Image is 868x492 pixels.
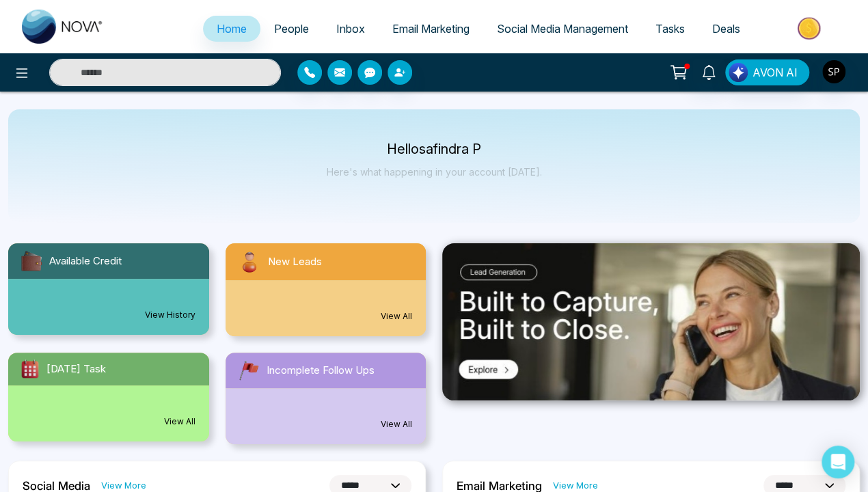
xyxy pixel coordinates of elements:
[327,166,542,178] p: Here's what happening in your account [DATE].
[217,22,247,36] span: Home
[725,59,809,85] button: AVON AI
[392,22,470,36] span: Email Marketing
[483,16,642,42] a: Social Media Management
[642,16,699,42] a: Tasks
[729,63,748,82] img: Lead Flow
[164,415,195,428] a: View All
[46,361,106,377] span: [DATE] Task
[752,64,798,81] span: AVON AI
[379,16,483,42] a: Email Marketing
[323,16,379,42] a: Inbox
[49,254,122,269] span: Available Credit
[19,358,41,380] img: todayTask.svg
[236,249,262,275] img: newLeads.svg
[260,16,323,42] a: People
[822,60,845,83] img: User Avatar
[381,310,412,323] a: View All
[274,22,309,36] span: People
[217,353,435,444] a: Incomplete Follow UpsView All
[822,446,854,478] div: Open Intercom Messenger
[553,479,598,492] a: View More
[101,479,146,492] a: View More
[655,22,685,36] span: Tasks
[699,16,754,42] a: Deals
[22,10,104,44] img: Nova CRM Logo
[145,309,195,321] a: View History
[267,363,375,379] span: Incomplete Follow Ups
[381,418,412,430] a: View All
[236,358,261,383] img: followUps.svg
[19,249,44,273] img: availableCredit.svg
[203,16,260,42] a: Home
[761,13,860,44] img: Market-place.gif
[442,243,860,400] img: .
[712,22,740,36] span: Deals
[327,143,542,155] p: Hello safindra P
[336,22,365,36] span: Inbox
[497,22,628,36] span: Social Media Management
[217,243,435,336] a: New LeadsView All
[268,254,322,270] span: New Leads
